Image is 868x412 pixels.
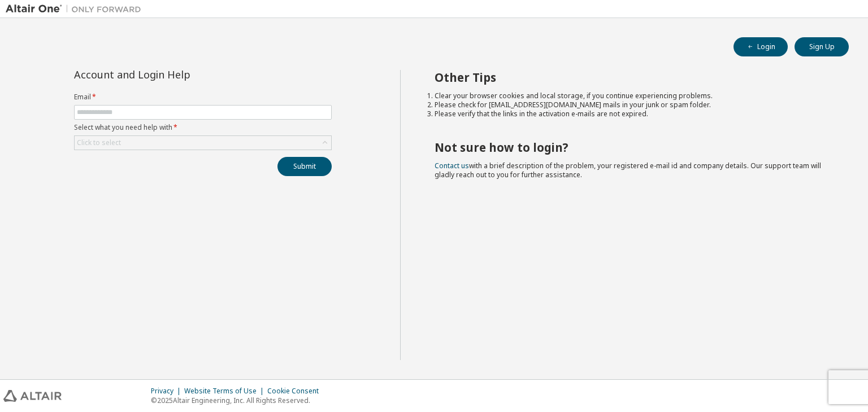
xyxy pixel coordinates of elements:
li: Please verify that the links in the activation e-mails are not expired. [435,109,829,119]
button: Login [734,37,788,56]
li: Please check for [EMAIL_ADDRESS][DOMAIN_NAME] mails in your junk or spam folder. [435,100,829,109]
h2: Other Tips [435,70,829,85]
div: Website Terms of Use [184,387,267,396]
span: with a brief description of the problem, your registered e-mail id and company details. Our suppo... [435,161,821,179]
div: Privacy [151,387,184,396]
img: altair_logo.svg [3,390,62,402]
a: Contact us [435,161,469,170]
li: Clear your browser cookies and local storage, if you continue experiencing problems. [435,91,829,100]
div: Cookie Consent [267,387,325,396]
img: Altair One [6,3,147,15]
p: © 2025 Altair Engineering, Inc. All Rights Reserved. [151,396,325,405]
div: Account and Login Help [74,70,280,79]
label: Email [74,93,332,102]
h2: Not sure how to login? [435,140,829,155]
button: Sign Up [795,37,849,56]
label: Select what you need help with [74,123,332,132]
div: Click to select [75,136,331,150]
button: Submit [277,157,332,176]
div: Click to select [77,138,121,147]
